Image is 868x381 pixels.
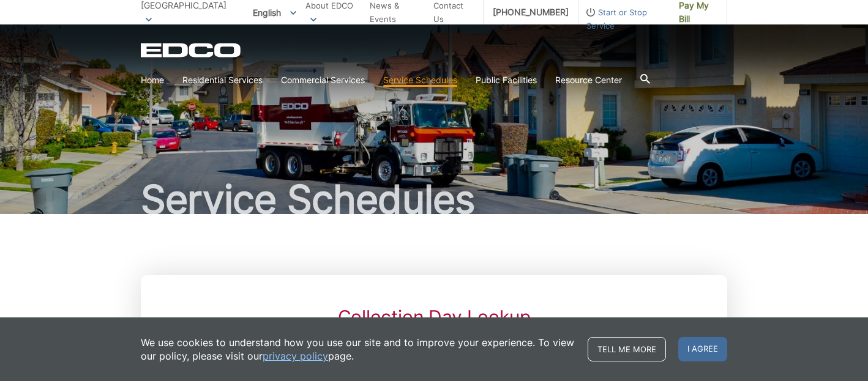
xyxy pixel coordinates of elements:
[141,180,727,219] h1: Service Schedules
[263,349,328,363] a: privacy policy
[182,73,263,87] a: Residential Services
[476,73,537,87] a: Public Facilities
[383,73,457,87] a: Service Schedules
[588,337,666,361] a: Tell me more
[141,336,575,363] p: We use cookies to understand how you use our site and to improve your experience. To view our pol...
[241,306,627,328] h2: Collection Day Lookup
[141,43,242,57] a: EDCD logo. Return to the homepage.
[281,73,365,87] a: Commercial Services
[678,337,727,361] span: I agree
[244,2,305,23] span: English
[555,73,622,87] a: Resource Center
[141,73,164,87] a: Home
